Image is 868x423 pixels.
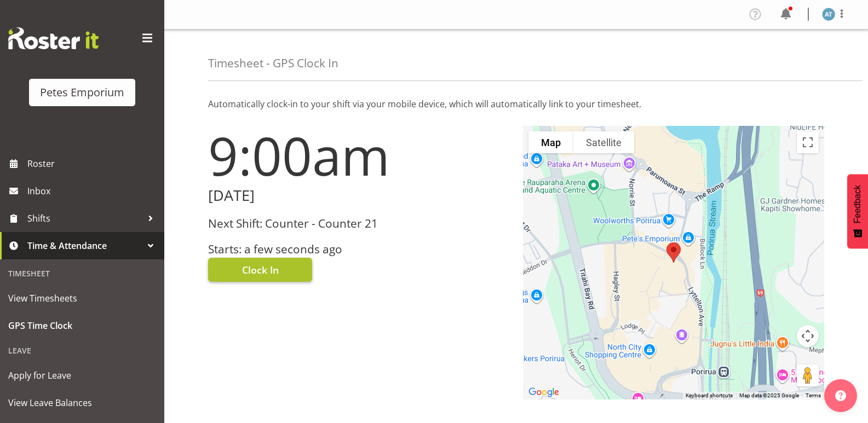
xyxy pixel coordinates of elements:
button: Show satellite imagery [573,131,634,153]
img: alex-micheal-taniwha5364.jpg [822,8,835,21]
span: Roster [27,155,159,172]
h3: Next Shift: Counter - Counter 21 [208,217,510,230]
a: View Leave Balances [3,389,162,416]
span: Time & Attendance [27,237,142,254]
button: Toggle fullscreen view [797,131,819,153]
img: Rosterit website logo [8,27,99,49]
div: Timesheet [3,262,162,285]
h3: Starts: a few seconds ago [208,243,510,256]
div: Leave [3,339,162,362]
span: Map data ©2025 Google [739,392,799,398]
button: Feedback - Show survey [847,174,868,248]
button: Show street map [528,131,573,153]
span: Clock In [242,263,279,277]
div: Petes Emporium [40,84,124,101]
h1: 9:00am [208,126,510,185]
span: GPS Time Clock [8,317,156,334]
h4: Timesheet - GPS Clock In [208,57,338,69]
span: Shifts [27,210,142,227]
span: Apply for Leave [8,367,156,384]
a: Open this area in Google Maps (opens a new window) [526,385,562,399]
p: Automatically clock-in to your shift via your mobile device, which will automatically link to you... [208,97,824,111]
span: Inbox [27,183,159,199]
a: Apply for Leave [3,362,162,389]
a: GPS Time Clock [3,312,162,339]
h2: [DATE] [208,187,510,204]
button: Map camera controls [797,325,819,347]
a: View Timesheets [3,285,162,312]
button: Clock In [208,258,312,282]
span: View Timesheets [8,290,156,306]
button: Drag Pegman onto the map to open Street View [797,364,819,386]
button: Keyboard shortcuts [686,392,733,399]
a: Terms (opens in new tab) [806,392,821,398]
img: Google [526,385,562,399]
img: help-xxl-2.png [835,390,846,401]
span: View Leave Balances [8,395,156,411]
span: Feedback [853,185,863,223]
